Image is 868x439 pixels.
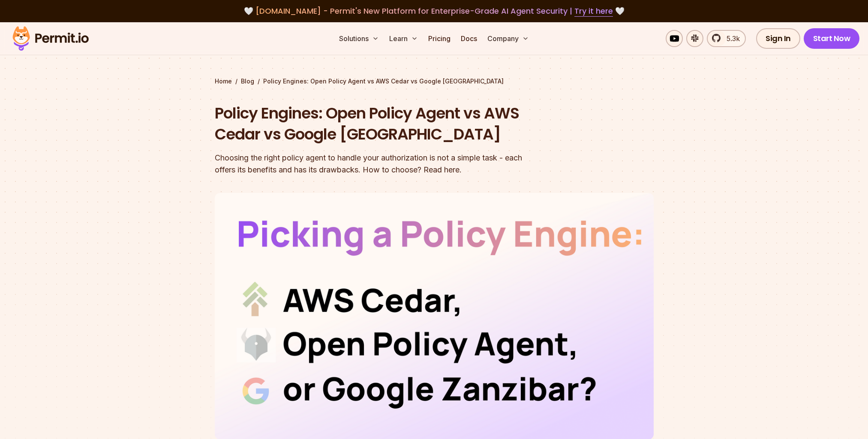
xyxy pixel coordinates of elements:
[721,33,740,44] span: 5.3k
[386,30,421,47] button: Learn
[255,6,613,16] span: [DOMAIN_NAME] - Permit's New Platform for Enterprise-Grade AI Agent Security |
[425,30,454,47] a: Pricing
[457,30,481,47] a: Docs
[707,30,746,47] a: 5.3k
[215,103,544,145] h1: Policy Engines: Open Policy Agent vs AWS Cedar vs Google [GEOGRAPHIC_DATA]
[574,6,613,17] a: Try it here
[9,24,93,53] img: Permit logo
[804,28,860,49] a: Start Now
[21,5,847,17] div: 🤍 🤍
[215,152,544,176] div: Choosing the right policy agent to handle your authorization is not a simple task - each offers i...
[241,77,254,86] a: Blog
[215,77,654,86] div: / /
[215,77,232,86] a: Home
[336,30,382,47] button: Solutions
[484,30,532,47] button: Company
[756,28,800,49] a: Sign In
